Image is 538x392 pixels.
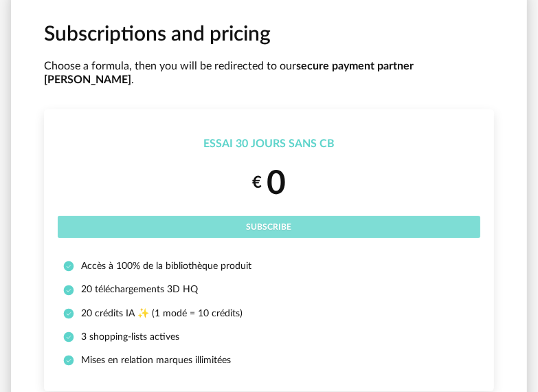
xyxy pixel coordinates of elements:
li: Mises en relation marques illimitées [63,354,475,367]
li: Accès à 100% de la bibliothèque produit [63,260,475,272]
div: Essai 30 jours sans CB [58,137,480,151]
li: 20 crédits IA ✨ (1 modé = 10 crédits) [63,307,475,320]
p: Choose a formula, then you will be redirected to our . [44,59,494,88]
span: 0 [267,167,286,200]
h1: Subscriptions and pricing [44,21,494,48]
li: 3 shopping-lists actives [63,331,475,343]
span: Subscribe [247,223,292,231]
button: Subscribe [58,216,480,238]
small: € [252,173,262,194]
li: 20 téléchargements 3D HQ [63,283,475,296]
